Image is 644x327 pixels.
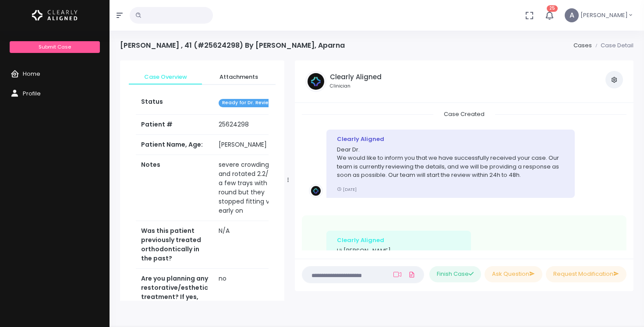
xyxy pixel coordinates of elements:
h5: Clearly Aligned [330,73,382,81]
div: Clearly Aligned [337,135,564,144]
a: Add Files [407,267,417,282]
img: Logo Horizontal [32,6,78,25]
th: Patient # [136,114,213,135]
p: Dear Dr. We would like to inform you that we have successfully received your case. Our team is cu... [337,145,564,179]
p: Hi [PERSON_NAME], Please find attached the case review video ~[PERSON_NAME] [337,246,460,289]
span: Ready for Dr. Review [219,99,276,107]
span: Submit Case [39,43,71,50]
td: 25624298 [213,115,288,135]
a: Cases [573,41,592,49]
span: Case Created [433,107,495,121]
small: Clinician [330,83,382,90]
span: Case Overview [136,73,195,81]
td: no [213,269,288,326]
th: Was this patient previously treated orthodontically in the past? [136,221,213,269]
h4: [PERSON_NAME] , 41 (#25624298) By [PERSON_NAME], Aparna [120,41,345,49]
div: Clearly Aligned [337,236,460,245]
span: Attachments [209,73,268,81]
th: Are you planning any restorative/esthetic treatment? If yes, what are you planning? [136,269,213,326]
td: N/A [213,221,288,269]
div: scrollable content [120,60,284,301]
th: Patient Name, Age: [136,135,213,155]
button: Finish Case [429,266,481,282]
th: Notes [136,155,213,221]
span: A [565,8,579,22]
button: Ask Question [485,266,542,282]
small: [DATE] [337,186,357,192]
td: severe crowding and rotated 2.2/ did a few trays with first round but they stopped fitting very e... [213,155,288,221]
a: Add Loom Video [392,271,403,278]
li: Case Detail [592,41,633,50]
a: Submit Case [10,41,99,53]
span: Profile [23,89,41,98]
span: Home [23,70,40,78]
button: Request Modification [546,266,626,282]
th: Status [136,92,213,114]
div: scrollable content [302,110,626,250]
td: [PERSON_NAME] , 41 [213,135,288,155]
span: 25 [547,5,558,12]
span: [PERSON_NAME] [580,11,628,20]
